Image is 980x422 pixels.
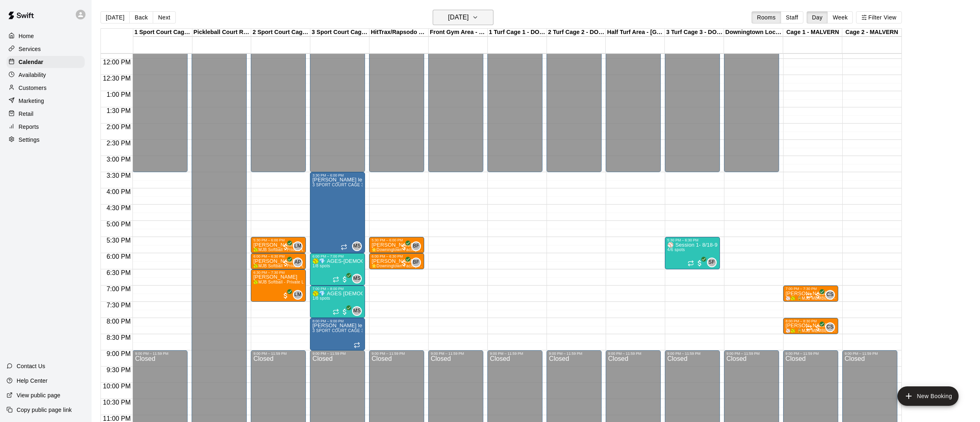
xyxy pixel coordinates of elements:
[253,264,414,268] span: 🥎MJB Softball - Private Lesson - 30 Minute - [GEOGRAPHIC_DATA] LOCATION🥎
[295,291,301,299] span: LM
[19,110,34,118] p: Retail
[105,140,133,147] span: 2:30 PM
[667,247,685,252] span: 4/6 spots filled
[312,173,363,177] div: 3:30 PM – 6:00 PM
[696,259,704,267] span: All customers have paid
[448,12,469,23] h6: [DATE]
[826,323,833,331] span: CS
[310,318,365,350] div: 8:00 PM – 9:00 PM: Michelle lessons
[827,11,853,23] button: Week
[105,318,133,325] span: 8:00 PM
[312,328,517,333] span: 3 SPORT COURT CAGE 3 - 70' Cage and PITCHING MACHINE - SPORT COURT SIDE-DOWNINGTOWN
[312,287,363,291] div: 7:00 PM – 8:00 PM
[135,352,185,356] div: 9:00 PM – 11:59 PM
[372,247,639,252] span: 🌟Downingtown Facility - Junior Champions Private Lessons for Younger Players! Private Lessons in ...
[296,258,303,267] span: Alexa Peterson
[17,391,60,399] p: View public page
[6,121,85,133] a: Reports
[6,69,85,81] a: Availability
[333,276,339,283] span: Recurring event
[312,254,363,258] div: 6:00 PM – 7:00 PM
[341,308,349,316] span: All customers have paid
[341,275,349,283] span: All customers have paid
[726,352,777,356] div: 9:00 PM – 11:59 PM
[352,241,362,251] div: Michelle Sawka (Instructor / Owner / Operator)
[105,172,133,179] span: 3:30 PM
[431,352,481,356] div: 9:00 PM – 11:59 PM
[667,238,717,242] div: 5:30 PM – 6:30 PM
[293,258,303,267] div: Alexa Peterson
[355,241,362,251] span: Michelle Sawka (Instructor / Owner / Operator)
[312,319,363,323] div: 8:00 PM – 9:00 PM
[253,254,303,258] div: 6:00 PM – 6:30 PM
[665,237,720,269] div: 5:30 PM – 6:30 PM: ⚾️ Session 1- 8/18-9/29 - Pitching-Semi-Private ⚾️
[786,287,836,291] div: 7:00 PM – 7:30 PM
[251,29,310,36] div: 2 Sport Court Cage 2 - DOWNINGTOWN
[6,82,85,94] a: Customers
[372,238,422,242] div: 5:30 PM – 6:00 PM
[19,32,34,40] p: Home
[414,241,421,251] span: Brandon Flythe
[369,253,424,269] div: 6:00 PM – 6:30 PM: Maxwell McLaughlin
[828,290,835,300] span: Cory Sawka (1)
[352,306,362,316] div: Michelle Sawka (Instructor / Owner / Operator)
[295,258,301,266] span: AP
[129,11,153,23] button: Back
[413,242,419,250] span: BF
[667,352,717,356] div: 9:00 PM – 11:59 PM
[783,286,838,302] div: 7:00 PM – 7:30 PM: Tony Black
[807,11,828,23] button: Day
[341,244,347,250] span: Recurring event
[19,45,41,53] p: Services
[353,307,361,315] span: MS
[6,43,85,55] a: Services
[369,29,429,36] div: HitTrax/Rapsodo Virtual Reality Rental Cage - 16'x35'
[806,292,812,299] span: Recurring event
[253,352,303,356] div: 9:00 PM – 11:59 PM
[355,306,362,316] span: Michelle Sawka (Instructor / Owner / Operator)
[312,264,330,268] span: 1/8 spots filled
[786,319,836,323] div: 8:00 PM – 8:30 PM
[251,269,306,302] div: 6:30 PM – 7:30 PM: Kaelyn Erb
[282,259,290,267] span: All customers have paid
[105,269,133,276] span: 6:30 PM
[105,91,133,98] span: 1:00 PM
[310,172,365,253] div: 3:30 PM – 6:00 PM: Michelle lessons
[105,286,133,292] span: 7:00 PM
[105,302,133,309] span: 7:30 PM
[310,253,365,286] div: 6:00 PM – 7:00 PM: 🥎💎 AGES-8-11- Diamond Drop-ins Softball--weekly hitting Clinic💎🥎
[400,243,408,251] span: All customers have paid
[105,205,133,211] span: 4:30 PM
[372,352,422,356] div: 9:00 PM – 11:59 PM
[814,324,822,332] span: All customers have paid
[433,10,493,25] button: [DATE]
[100,11,130,23] button: [DATE]
[6,134,85,146] a: Settings
[312,183,517,187] span: 3 SPORT COURT CAGE 3 - 70' Cage and PITCHING MACHINE - SPORT COURT SIDE-DOWNINGTOWN
[490,352,540,356] div: 9:00 PM – 11:59 PM
[353,275,361,283] span: MS
[355,274,362,283] span: Michelle Sawka (Instructor / Owner / Operator)
[6,108,85,120] div: Retail
[842,29,901,36] div: Cage 2 - MALVERN
[310,286,365,318] div: 7:00 PM – 8:00 PM: 🥎💎 AGES 12+ Diamond Drop-ins Softball--weekly hitting Clinic💎🥎 (Copy)
[19,71,46,79] p: Availability
[251,253,306,269] div: 6:00 PM – 6:30 PM: Maddy Mozdzen
[354,342,360,348] span: Recurring event
[6,95,85,107] div: Marketing
[608,352,658,356] div: 9:00 PM – 11:59 PM
[293,290,303,300] div: Leise' Ann McCubbin
[105,107,133,114] span: 1:30 PM
[825,322,835,332] div: Cory Sawka (1)
[101,75,132,82] span: 12:30 PM
[786,296,966,301] span: ⚾️🥎 🔒MJB MEMBERS - Private Lesson - 30 Minute - MEMBERSHIP CREDIT ONLY🔒⚾️🥎
[105,334,133,341] span: 8:30 PM
[101,383,132,390] span: 10:00 PM
[253,238,303,242] div: 5:30 PM – 6:00 PM
[105,156,133,163] span: 3:00 PM
[488,29,547,36] div: 1 Turf Cage 1 - DOWNINGTOWN
[786,328,966,333] span: ⚾️🥎 🔒MJB MEMBERS - Private Lesson - 30 Minute - MEMBERSHIP CREDIT ONLY🔒⚾️🥎
[6,30,85,42] a: Home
